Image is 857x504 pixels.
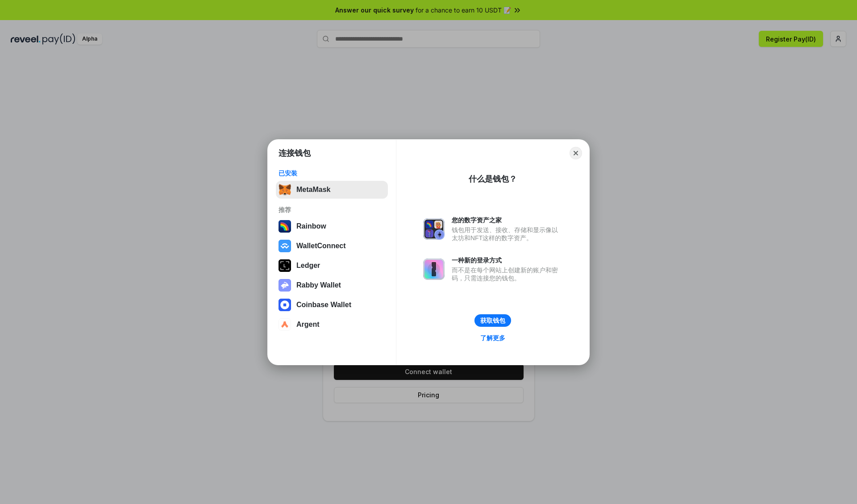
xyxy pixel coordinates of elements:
[276,296,388,314] button: Coinbase Wallet
[452,216,562,224] div: 您的数字资产之家
[423,258,445,280] img: svg+xml,%3Csvg%20xmlns%3D%22http%3A%2F%2Fwww.w3.org%2F2000%2Fsvg%22%20fill%3D%22none%22%20viewBox...
[276,237,388,255] button: WalletConnect
[279,299,291,311] img: svg+xml,%3Csvg%20width%3D%2228%22%20height%3D%2228%22%20viewBox%3D%220%200%2028%2028%22%20fill%3D...
[474,314,511,327] button: 获取钱包
[296,321,320,329] div: Argent
[296,301,351,309] div: Coinbase Wallet
[296,186,330,194] div: MetaMask
[279,169,385,177] div: 已安装
[452,226,562,242] div: 钱包用于发送、接收、存储和显示像以太坊和NFT这样的数字资产。
[452,266,562,282] div: 而不是在每个网站上创建新的账户和密码，只需连接您的钱包。
[296,242,346,250] div: WalletConnect
[276,276,388,294] button: Rabby Wallet
[279,279,291,292] img: svg+xml,%3Csvg%20xmlns%3D%22http%3A%2F%2Fwww.w3.org%2F2000%2Fsvg%22%20fill%3D%22none%22%20viewBox...
[279,148,311,158] h1: 连接钱包
[570,147,582,159] button: Close
[279,183,291,196] img: svg+xml,%3Csvg%20fill%3D%22none%22%20height%3D%2233%22%20viewBox%3D%220%200%2035%2033%22%20width%...
[279,206,385,214] div: 推荐
[452,256,562,264] div: 一种新的登录方式
[480,334,505,342] div: 了解更多
[276,181,388,199] button: MetaMask
[423,218,445,240] img: svg+xml,%3Csvg%20xmlns%3D%22http%3A%2F%2Fwww.w3.org%2F2000%2Fsvg%22%20fill%3D%22none%22%20viewBox...
[475,332,511,344] a: 了解更多
[296,222,326,230] div: Rainbow
[279,220,291,233] img: svg+xml,%3Csvg%20width%3D%22120%22%20height%3D%22120%22%20viewBox%3D%220%200%20120%20120%22%20fil...
[480,317,505,325] div: 获取钱包
[279,259,291,272] img: svg+xml,%3Csvg%20xmlns%3D%22http%3A%2F%2Fwww.w3.org%2F2000%2Fsvg%22%20width%3D%2228%22%20height%3...
[276,257,388,275] button: Ledger
[276,217,388,235] button: Rainbow
[296,281,341,289] div: Rabby Wallet
[276,316,388,333] button: Argent
[469,174,517,184] div: 什么是钱包？
[279,318,291,331] img: svg+xml,%3Csvg%20width%3D%2228%22%20height%3D%2228%22%20viewBox%3D%220%200%2028%2028%22%20fill%3D...
[279,240,291,252] img: svg+xml,%3Csvg%20width%3D%2228%22%20height%3D%2228%22%20viewBox%3D%220%200%2028%2028%22%20fill%3D...
[296,262,320,270] div: Ledger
